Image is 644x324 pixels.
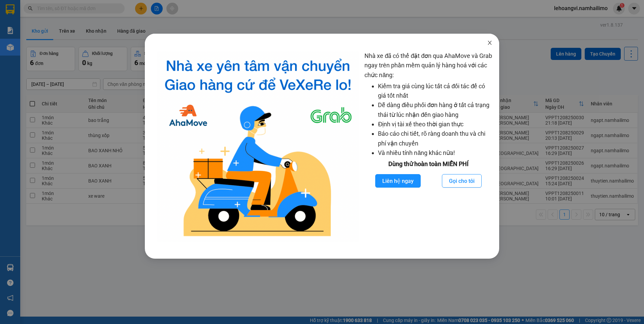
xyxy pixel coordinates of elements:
span: Gọi cho tôi [449,177,475,185]
button: Gọi cho tôi [442,174,482,188]
li: Báo cáo chi tiết, rõ ràng doanh thu và chi phí vận chuyển [378,129,492,148]
button: Liên hệ ngay [375,174,421,188]
div: Nhà xe đã có thể đặt đơn qua AhaMove và Grab ngay trên phần mềm quản lý hàng hoá với các chức năng: [364,51,492,242]
button: Close [480,34,499,53]
img: logo [157,51,359,242]
li: Và nhiều tính năng khác nữa! [378,148,492,158]
li: Định vị tài xế theo thời gian thực [378,120,492,129]
span: Liên hệ ngay [382,177,414,185]
div: Dùng thử hoàn toàn MIỄN PHÍ [364,159,492,169]
li: Dễ dàng điều phối đơn hàng ở tất cả trạng thái từ lúc nhận đến giao hàng [378,100,492,120]
li: Kiểm tra giá cùng lúc tất cả đối tác để có giá tốt nhất [378,82,492,101]
span: close [487,40,492,45]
